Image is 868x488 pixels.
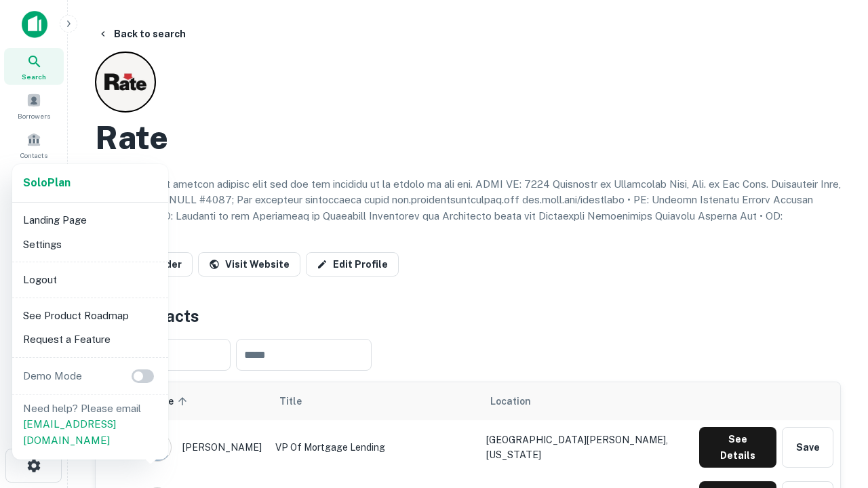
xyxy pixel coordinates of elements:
p: Demo Mode [18,368,87,384]
strong: Solo Plan [23,176,71,189]
li: Settings [18,232,163,257]
li: Landing Page [18,208,163,232]
a: SoloPlan [23,175,71,191]
iframe: Chat Widget [800,380,868,445]
p: Need help? Please email [23,401,157,449]
li: Request a Feature [18,327,163,352]
li: See Product Roadmap [18,304,163,328]
li: Logout [18,268,163,292]
a: [EMAIL_ADDRESS][DOMAIN_NAME] [23,418,116,446]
